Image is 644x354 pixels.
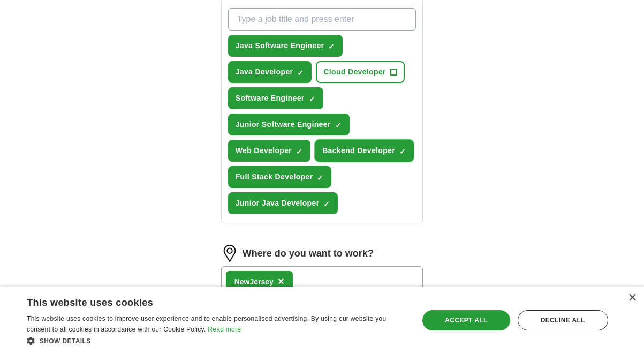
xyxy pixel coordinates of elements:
[40,337,91,345] span: Show details
[296,147,302,156] span: ✓
[27,293,380,309] div: This website uses cookies
[236,198,320,209] span: Junior Java Developer
[228,35,343,57] button: Java Software Engineer✓
[316,61,405,83] button: Cloud Developer
[323,66,386,78] span: Cloud Developer
[27,315,386,333] span: This website uses cookies to improve user experience and to enable personalised advertising. By u...
[422,310,510,330] div: Accept all
[228,8,416,31] input: Type a job title and press enter
[228,192,338,214] button: Junior Java Developer✓
[322,145,395,156] span: Backend Developer
[278,275,284,287] span: ×
[297,69,304,77] span: ✓
[228,166,332,188] button: Full Stack Developer✓
[228,61,312,83] button: Java Developer✓
[234,276,274,288] div: Jersey
[243,246,374,261] label: Where do you want to work?
[309,95,315,103] span: ✓
[628,294,636,302] div: Close
[228,114,350,135] button: Junior Software Engineer✓
[236,93,305,104] span: Software Engineer
[236,119,331,130] span: Junior Software Engineer
[315,140,414,162] button: Backend Developer✓
[228,140,310,162] button: Web Developer✓
[317,174,323,182] span: ✓
[208,326,241,333] a: Read more, opens a new window
[234,277,250,286] strong: New
[221,245,238,262] img: location.png
[323,200,330,208] span: ✓
[399,147,406,156] span: ✓
[518,310,608,330] div: Decline all
[236,145,292,156] span: Web Developer
[335,121,342,130] span: ✓
[236,171,313,183] span: Full Stack Developer
[328,42,335,51] span: ✓
[278,274,284,290] button: ×
[228,87,323,109] button: Software Engineer✓
[236,40,324,51] span: Java Software Engineer
[27,335,407,346] div: Show details
[236,66,293,78] span: Java Developer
